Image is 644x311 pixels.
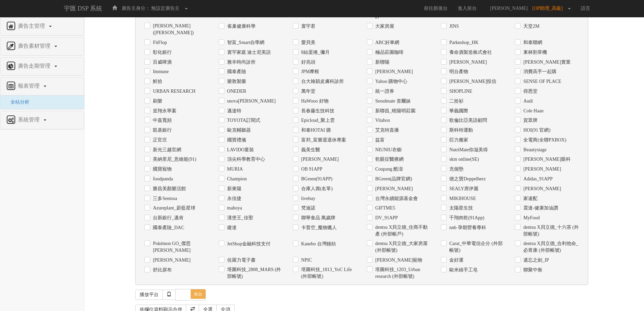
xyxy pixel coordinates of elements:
[151,6,180,11] span: 無設定廣告主
[374,185,413,192] label: [PERSON_NAME]
[374,23,394,30] label: 大家房屋
[225,137,246,143] label: 國寶禮儀
[151,257,190,264] label: [PERSON_NAME]
[448,108,468,114] label: 華義國際
[151,224,184,231] label: 國泰產險_DAC
[151,78,162,85] label: 鮮拾
[374,240,431,254] label: dentsu X貝立德_大家房屋 (外部帳號)
[374,127,399,134] label: 艾克特直播
[522,176,552,182] label: Adidas_91APP
[151,108,176,114] label: 皇翔永寧案
[374,117,390,124] label: Vitabox
[522,78,561,85] label: SENSE ОF PLACE
[300,117,335,124] label: Epicloud_聚上雲
[522,127,550,134] label: HOI(91 官網)
[225,205,242,212] label: mahoya
[448,78,496,85] label: [PERSON_NAME]投信
[300,88,315,95] label: 萬年堂
[522,185,561,192] label: [PERSON_NAME]
[300,266,357,280] label: 塔圖科技_1813_YoC Life (外部帳號)
[374,224,431,238] label: dentsu X貝立德_住商不動產 (外部帳戶)
[374,215,398,221] label: DV_91APP
[300,59,315,66] label: 好兆頭
[448,176,485,182] label: 德之寶Doppelherz
[16,63,54,69] span: 廣告走期管理
[300,137,346,143] label: 富邦_富樂退退休專案
[151,88,195,95] label: URBAN RESEARCH
[448,166,463,173] label: 充個墊
[225,195,241,202] label: 永佳捷
[522,257,549,264] label: 遺忘之劍_IP
[522,267,542,273] label: 聯聚中衡
[487,6,531,11] span: [PERSON_NAME]
[448,147,488,153] label: NutriMate你滋美得
[16,43,54,49] span: 廣告素材管理
[448,257,463,264] label: 金好運
[374,39,399,46] label: ABC好車網
[300,68,319,75] label: JPM摩根
[374,59,389,66] label: 新聯陽
[225,98,276,105] label: snova[PERSON_NAME]
[225,23,256,30] label: 雀巢健康科學
[448,195,476,202] label: MIKIHOUSE
[448,127,473,134] label: 斯科特運動
[151,176,173,182] label: foodpanda
[522,49,547,56] label: 東林割草機
[225,68,246,75] label: 國泰產險
[522,23,539,30] label: 天堂2M
[151,240,208,254] label: Pokémon GO_傑思[PERSON_NAME]
[448,49,492,56] label: 養命酒製造株式會社
[448,23,459,30] label: JINS
[300,108,334,114] label: 長春藤生技科技
[225,49,271,56] label: 寰宇家庭 迪士尼美語
[300,241,336,247] label: Kanebo 台灣鐘紡
[5,41,79,52] a: 廣告素材管理
[5,21,79,32] a: 廣告主管理
[448,117,487,124] label: 歌倫比亞美語顧問
[300,156,339,163] label: [PERSON_NAME]
[522,59,570,66] label: [PERSON_NAME]實業
[151,267,172,273] label: 舒比尿布
[16,23,48,29] span: 廣告主管理
[151,39,167,46] label: FitFlop
[374,257,422,264] label: [PERSON_NAME]寵物
[16,117,43,123] span: 系統管理
[374,49,404,56] label: 極品莊園咖啡
[151,98,162,105] label: 刷樂
[448,240,505,254] label: Carat_中華電信企分 (外部帳號)
[374,78,407,85] label: Yahoo 購物中心
[448,224,486,231] label: nnb 孕期營養專科
[374,68,413,75] label: [PERSON_NAME]
[122,6,150,11] span: 廣告主身分：
[151,215,184,221] label: 台新銀行_邁肯
[151,59,172,66] label: 百威啤酒
[300,185,333,192] label: 合庫人壽(名單)
[151,137,167,143] label: 正官庄
[151,195,177,202] label: 三多Sentosa
[225,257,256,264] label: 佐羅力電子書
[225,241,270,247] label: JetShop金融科技支付
[5,99,29,105] a: 全站分析
[225,88,246,95] label: ONEDER
[448,98,463,105] label: 二拾衫
[151,166,172,173] label: 國寶寵物
[522,224,579,238] label: dentsu X貝立德_十六茶 (外部帳號)
[522,166,561,173] label: [PERSON_NAME]
[300,195,315,202] label: livebuy
[522,98,533,105] label: Audi
[225,266,283,280] label: 塔圖科技_2808_MARS (外部帳號)
[5,115,79,126] a: 系統管理
[374,156,404,163] label: 乾眼症醫療網
[225,156,265,163] label: 頂尖科學教育中心
[300,127,331,134] label: 和泰HOTAI 購
[448,59,487,66] label: [PERSON_NAME]
[5,81,79,92] a: 報表管理
[300,176,333,182] label: BGreen(91APP)
[448,215,484,221] label: 千翔肉乾(91App)
[448,205,473,212] label: 太陽星生技
[300,205,315,212] label: 梵迪諾
[522,117,538,124] label: 賀眾牌
[374,147,402,153] label: NIUNIU衣櫥
[522,156,570,163] label: [PERSON_NAME]眼科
